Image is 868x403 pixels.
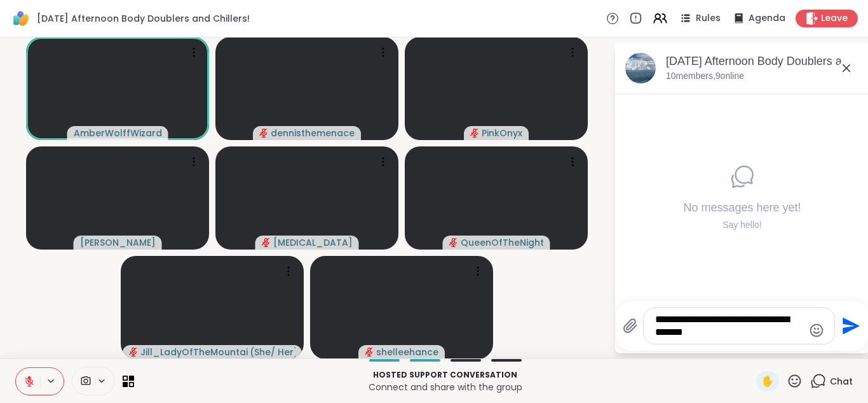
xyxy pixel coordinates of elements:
span: Jill_LadyOfTheMountain [140,346,248,358]
span: Rules [696,12,721,25]
p: Hosted support conversation [142,369,749,381]
span: Chat [830,375,853,388]
p: Connect and share with the group [142,381,749,393]
button: Send [835,312,864,341]
div: [DATE] Afternoon Body Doublers and Chillers!, [DATE] [666,53,859,69]
span: audio-muted [262,238,271,247]
span: audio-muted [129,348,138,357]
span: PinkOnyx [482,127,522,139]
span: [MEDICAL_DATA] [273,236,353,249]
span: QueenOfTheNight [461,236,544,249]
h4: No messages here yet! [683,200,801,216]
span: Leave [821,12,848,25]
p: 10 members, 9 online [666,70,744,83]
span: audio-muted [259,129,268,138]
button: Emoji picker [809,323,824,338]
span: shelleehance [376,346,438,358]
span: dennisthemenace [271,127,355,139]
span: audio-muted [365,348,374,357]
span: [DATE] Afternoon Body Doublers and Chillers! [37,12,250,25]
div: Say hello! [683,218,801,231]
span: ( She/ Her ) [250,346,295,358]
span: AmberWolffWizard [74,127,162,139]
span: ✋ [761,374,774,389]
textarea: Type your message [655,313,803,339]
span: [PERSON_NAME] [80,236,156,249]
img: ShareWell Logomark [10,8,32,29]
span: audio-muted [449,238,458,247]
img: Thursday Afternoon Body Doublers and Chillers!, Sep 11 [625,53,656,83]
span: Agenda [749,12,785,25]
span: audio-muted [470,129,479,138]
